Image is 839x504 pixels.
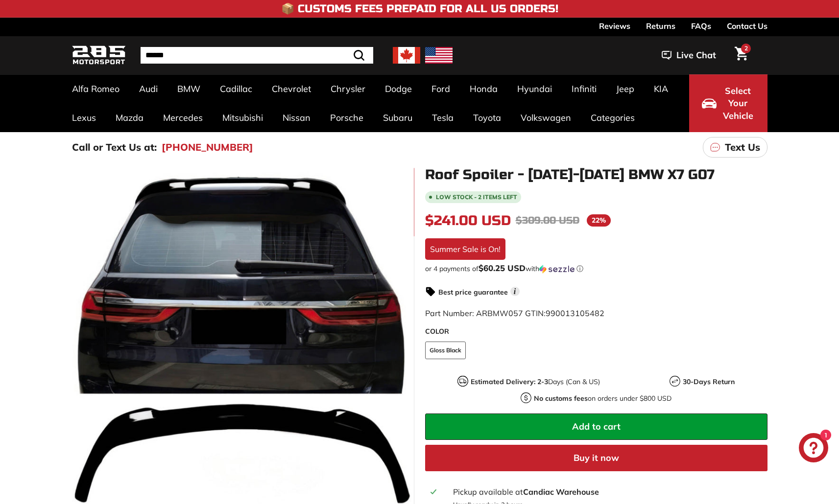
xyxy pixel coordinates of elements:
strong: Candiac Warehouse [523,487,599,497]
span: $241.00 USD [425,212,511,229]
a: Subaru [373,103,422,132]
a: Chrysler [321,74,375,103]
span: 22% [587,214,611,227]
a: Audi [129,74,168,103]
a: Contact Us [727,18,767,34]
button: Buy it now [425,445,767,471]
strong: 30-Days Return [683,377,735,386]
h1: Roof Spoiler - [DATE]-[DATE] BMW X7 G07 [425,167,767,183]
a: Categories [581,103,645,132]
inbox-online-store-chat: Shopify online store chat [796,433,831,465]
button: Select Your Vehicle [689,74,767,132]
a: Reviews [599,18,630,34]
a: Toyota [463,103,511,132]
a: Infiniti [562,74,606,103]
a: Dodge [375,74,422,103]
a: [PHONE_NUMBER] [162,140,253,155]
p: on orders under $800 USD [534,393,671,404]
p: Days (Can & US) [471,377,600,387]
div: Summer Sale is On! [425,238,505,260]
a: Mitsubishi [213,103,273,132]
a: Returns [646,18,675,34]
a: Nissan [273,103,320,132]
span: i [510,287,520,296]
span: 990013105482 [546,308,604,318]
a: Jeep [606,74,644,103]
button: Live Chat [649,43,729,68]
span: $309.00 USD [516,214,579,227]
a: Tesla [422,103,463,132]
a: Text Us [703,137,767,158]
a: Cart [729,39,754,72]
span: Part Number: ARBMW057 GTIN: [425,308,604,318]
span: Live Chat [676,49,716,62]
a: Ford [422,74,460,103]
img: Logo_285_Motorsport_areodynamics_components [72,44,126,67]
a: Honda [460,74,507,103]
div: Pickup available at [453,486,761,498]
input: Search [141,47,373,64]
span: Low stock - 2 items left [436,194,517,200]
a: Chevrolet [262,74,321,103]
a: KIA [644,74,678,103]
a: Lexus [62,103,106,132]
h4: 📦 Customs Fees Prepaid for All US Orders! [281,3,558,15]
a: Hyundai [507,74,562,103]
a: BMW [168,74,210,103]
button: Add to cart [425,413,767,440]
a: Porsche [320,103,373,132]
p: Text Us [725,140,760,155]
p: Call or Text Us at: [72,140,157,155]
a: Mercedes [153,103,213,132]
a: Cadillac [210,74,262,103]
span: Add to cart [572,421,621,432]
a: FAQs [691,18,711,34]
span: 2 [744,45,748,52]
a: Mazda [106,103,153,132]
div: or 4 payments of$60.25 USDwithSezzle Click to learn more about Sezzle [425,264,767,274]
strong: No customs fees [534,394,588,403]
strong: Estimated Delivery: 2-3 [471,377,548,386]
label: COLOR [425,326,767,337]
div: or 4 payments of with [425,264,767,274]
a: Volkswagen [511,103,581,132]
img: Sezzle [539,265,575,274]
span: $60.25 USD [479,263,526,273]
span: Select Your Vehicle [721,85,755,122]
a: Alfa Romeo [62,74,129,103]
strong: Best price guarantee [438,288,508,297]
